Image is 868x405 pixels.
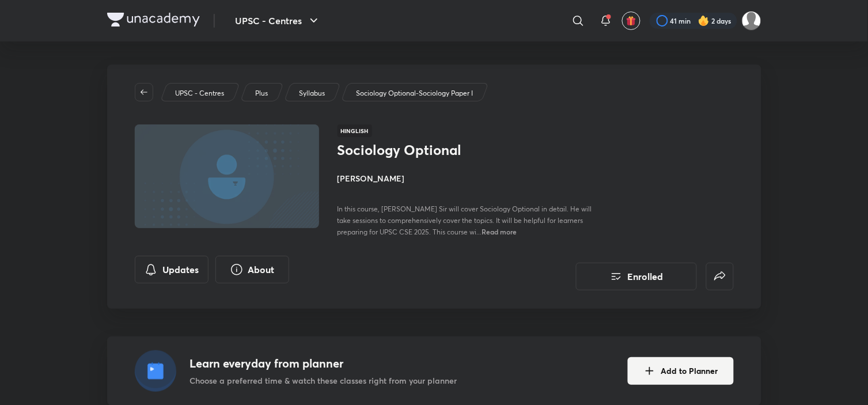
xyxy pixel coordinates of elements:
img: avatar [626,16,636,26]
span: Read more [482,227,517,236]
a: Plus [253,88,270,99]
button: false [706,263,734,290]
span: In this course, [PERSON_NAME] Sir will cover Sociology Optional in detail. He will take sessions ... [338,205,592,236]
button: Updates [135,256,209,283]
img: Thumbnail [132,123,320,229]
h4: [PERSON_NAME] [338,172,596,184]
a: Sociology Optional-Sociology Paper I [354,88,475,99]
button: About [215,256,289,283]
p: Plus [255,88,268,99]
p: Choose a preferred time & watch these classes right from your planner [190,374,457,387]
a: Company Logo [107,13,200,29]
a: Syllabus [297,88,327,99]
span: Hinglish [338,124,372,137]
img: Abhijeet Srivastav [742,11,761,31]
a: UPSC - Centres [173,88,226,99]
p: Sociology Optional-Sociology Paper I [356,88,473,99]
p: Syllabus [299,88,325,99]
button: UPSC - Centres [229,9,328,32]
h4: Learn everyday from planner [190,355,457,372]
img: Company Logo [107,13,200,27]
button: Add to Planner [628,357,734,385]
h1: Sociology Optional [338,142,526,158]
img: streak [698,15,710,27]
button: Enrolled [576,263,697,290]
p: UPSC - Centres [175,88,224,99]
button: avatar [622,12,640,30]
